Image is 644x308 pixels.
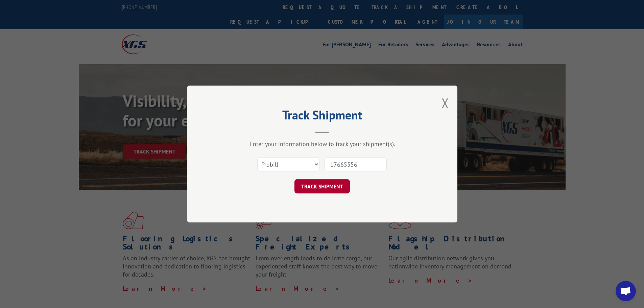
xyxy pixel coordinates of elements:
[442,94,449,112] button: Close modal
[616,281,636,301] div: Open chat
[325,157,387,171] input: Number(s)
[221,140,424,148] div: Enter your information below to track your shipment(s).
[294,179,350,193] button: TRACK SHIPMENT
[221,110,424,123] h2: Track Shipment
